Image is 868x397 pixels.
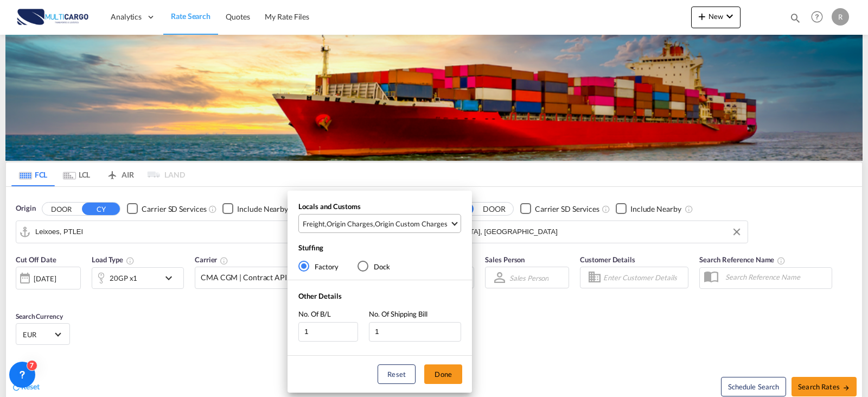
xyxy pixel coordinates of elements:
div: Freight [303,219,325,229]
md-select: Select Locals and Customs: Freight, Origin Charges, Origin Custom Charges [298,214,461,233]
input: No. Of Shipping Bill [369,322,461,342]
button: Done [424,364,462,384]
md-radio-button: Dock [358,261,390,272]
md-radio-button: Factory [298,261,339,272]
span: Stuffing [298,243,323,252]
div: Origin Charges [327,219,373,229]
div: Origin Custom Charges [375,219,448,229]
span: No. Of B/L [298,310,331,318]
span: Other Details [298,292,342,300]
button: Reset [378,364,416,384]
span: , , [303,219,450,229]
input: No. Of B/L [298,322,358,342]
span: Locals and Customs [298,202,361,211]
span: No. Of Shipping Bill [369,310,427,318]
